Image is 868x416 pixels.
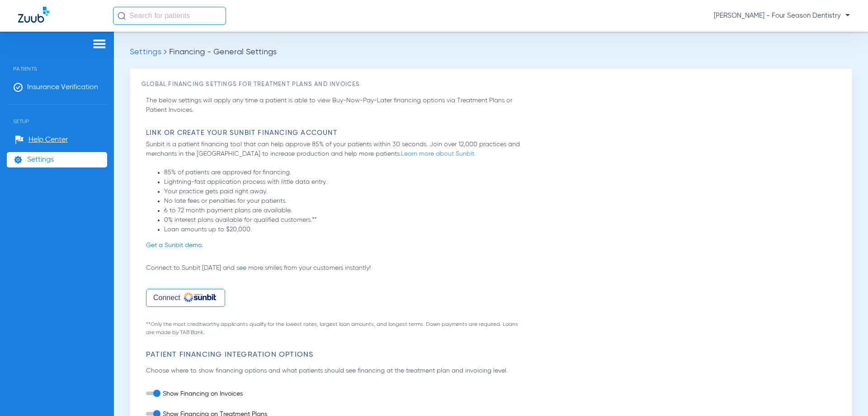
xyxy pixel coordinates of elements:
[113,7,226,25] input: Search for patients
[823,373,868,416] iframe: Chat Widget
[183,288,217,308] img: Sunbit Logo
[163,391,243,397] span: Show Financing on Invoices
[15,135,68,144] a: Help Center
[146,129,840,138] h3: Link or Create Your Sunbit Financing Account
[164,215,528,225] li: 0% interest plans available for qualified customers.**
[27,83,98,92] span: Insurance Verification
[146,263,528,273] p: Connect to Sunbit [DATE] and see more smiles from your customers instantly!
[169,48,277,56] span: Financing - General Settings
[146,320,528,337] p: **Only the most creditworthy applicants qualify for the lowest rates, largest loan amounts, and l...
[164,206,528,215] li: 6 to 72 month payment plans are available.
[164,196,528,206] li: No late fees or penalties for your patients.
[164,177,528,187] li: Lightning-fast application process with little data entry.
[7,105,107,124] span: Setup
[164,168,528,177] li: 85% of patients are approved for financing.
[130,48,161,56] span: Settings
[118,12,126,20] img: Search Icon
[146,350,840,359] h3: Patient Financing Integration Options
[714,11,850,20] span: [PERSON_NAME] - Four Season Dentistry
[146,366,528,376] p: Choose where to show financing options and what patients should see financing at the treatment pl...
[92,38,107,49] img: hamburger-icon
[146,96,528,115] p: The below settings will apply any time a patient is able to view Buy-Now-Pay-Later financing opti...
[27,155,54,164] span: Settings
[164,225,528,234] li: Loan amounts up to $20,000.
[146,140,528,159] p: Sunbit is a patient financing tool that can help approve 85% of your patients within 30 seconds. ...
[146,289,225,307] button: Connect
[28,135,68,144] span: Help Center
[164,187,528,196] li: Your practice gets paid right away.
[18,7,49,23] img: Zuub Logo
[146,242,203,249] a: Get a Sunbit demo.
[142,80,840,89] h3: Global Financing Settings for Treatment Plans and Invoices
[401,151,476,157] a: Learn more about Sunbit.
[7,52,107,72] span: Patients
